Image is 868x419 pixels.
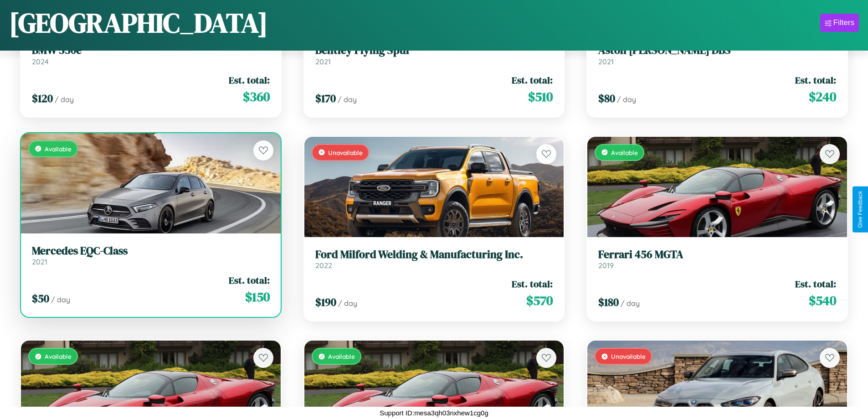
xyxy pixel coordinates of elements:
span: $ 360 [243,88,270,106]
span: $ 120 [32,91,53,106]
span: $ 510 [528,88,553,106]
span: Available [45,145,72,153]
span: $ 240 [809,88,836,106]
span: 2024 [32,57,49,66]
span: Est. total: [795,73,836,87]
button: Filters [820,14,859,32]
h3: Bentley Flying Spur [315,44,553,57]
h3: Mercedes EQC-Class [32,244,270,258]
a: Bentley Flying Spur2021 [315,44,553,66]
a: BMW 530e2024 [32,44,270,66]
a: Aston [PERSON_NAME] DBS2021 [598,44,836,66]
span: 2021 [315,57,331,66]
span: Unavailable [328,149,363,156]
span: $ 150 [245,288,270,306]
h3: BMW 530e [32,44,270,57]
span: Available [328,352,355,360]
span: / day [621,299,640,308]
span: Est. total: [229,73,270,87]
h3: Ferrari 456 MGTA [598,248,836,261]
span: $ 170 [315,91,336,106]
span: Est. total: [229,274,270,287]
span: $ 50 [32,291,49,306]
p: Support ID: mesa3qh03nxhew1cg0g [380,407,488,419]
span: Available [611,149,638,156]
div: Give Feedback [857,191,863,228]
span: Unavailable [611,352,646,360]
span: / day [51,295,70,304]
span: $ 190 [315,295,336,310]
span: Est. total: [512,277,553,290]
span: Est. total: [512,73,553,87]
a: Mercedes EQC-Class2021 [32,244,270,267]
a: Ferrari 456 MGTA2019 [598,248,836,270]
h3: Aston [PERSON_NAME] DBS [598,44,836,57]
span: 2019 [598,261,614,270]
span: $ 180 [598,295,619,310]
span: 2021 [32,257,47,266]
span: 2021 [598,57,614,66]
span: / day [338,95,357,104]
span: 2022 [315,261,332,270]
span: $ 570 [526,291,553,310]
span: $ 540 [809,291,836,310]
a: Ford Milford Welding & Manufacturing Inc.2022 [315,248,553,270]
div: Filters [833,18,854,27]
span: / day [338,299,357,308]
span: / day [55,95,74,104]
h3: Ford Milford Welding & Manufacturing Inc. [315,248,553,261]
h1: [GEOGRAPHIC_DATA] [9,4,268,41]
span: / day [617,95,636,104]
span: Available [45,352,72,360]
span: Est. total: [795,277,836,290]
span: $ 80 [598,91,615,106]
